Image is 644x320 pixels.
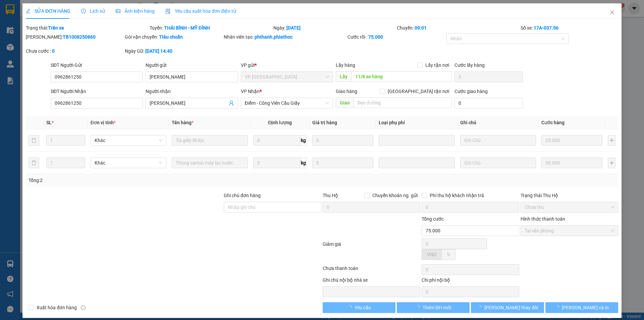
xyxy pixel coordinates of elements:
[145,48,172,54] b: [DATE] 14:40
[25,24,149,32] div: Trạng thái:
[415,25,427,31] b: 09:01
[521,192,618,199] div: Trạng thái Thu Hộ
[48,25,64,31] b: Trên xe
[323,276,420,286] div: Ghi chú nội bộ nhà xe
[164,25,210,31] b: THÁI BÌNH - MỸ ĐÌNH
[562,304,609,311] span: [PERSON_NAME] và In
[422,276,519,286] div: Chi phí nội bộ
[26,8,70,14] span: SỬA ĐƠN HÀNG
[477,305,484,310] span: loading
[116,8,155,14] span: Ảnh kiện hàng
[312,135,373,146] input: 0
[454,62,485,68] label: Cước lấy hàng
[554,305,562,310] span: loading
[29,135,39,146] button: delete
[525,202,614,212] span: Chưa thu
[26,47,123,55] div: Chưa cước :
[534,25,558,31] b: 17A-037.56
[336,62,355,68] span: Lấy hàng
[172,157,248,168] input: VD: Bàn, Ghế
[415,305,423,310] span: loading
[608,157,615,168] button: plus
[603,3,622,22] button: Close
[423,304,451,311] span: Thêm ĐH mới
[159,34,183,40] b: Tiêu chuẩn
[245,98,329,108] span: Điểm - Công Viên Cầu Giấy
[273,24,396,32] div: Ngày:
[241,89,260,94] span: VP Nhận
[34,304,79,311] span: Xuất hóa đơn hàng
[368,34,383,40] b: 75.000
[370,192,420,199] span: Chuyển khoản ng. gửi
[347,305,355,310] span: loading
[51,88,143,95] div: SĐT Người Nhận
[224,202,321,213] input: Ghi chú đơn hàng
[63,34,96,40] b: TB1008250860
[286,25,301,31] b: [DATE]
[454,72,523,82] input: Cước lấy hàng
[146,88,238,95] div: Người nhận
[471,302,544,313] button: [PERSON_NAME] thay đổi
[608,135,615,146] button: plus
[51,61,143,69] div: SĐT Người Gửi
[300,157,307,168] span: kg
[172,120,194,125] span: Tên hàng
[609,10,615,15] span: close
[397,302,470,313] button: Thêm ĐH mới
[460,157,536,168] input: Ghi Chú
[322,240,421,263] div: Giảm giá
[116,9,120,13] span: picture
[229,100,234,106] span: user-add
[245,72,329,82] span: VP Thái Bình
[520,24,619,32] div: Số xe:
[427,192,487,199] span: Phí thu hộ khách nhận trả
[46,120,52,125] span: SL
[454,98,523,108] input: Cước giao hàng
[26,9,31,13] span: edit
[268,120,292,125] span: Định lượng
[224,33,346,41] div: Nhân viên tạo:
[323,193,338,198] span: Thu Hộ
[484,304,538,311] span: [PERSON_NAME] thay đổi
[447,252,450,257] span: %
[146,61,238,69] div: Người gửi
[336,97,354,108] span: Giao
[312,157,373,168] input: 0
[385,88,452,95] span: [GEOGRAPHIC_DATA] tận nơi
[458,116,539,129] th: Ghi chú
[541,157,602,168] input: 0
[149,24,273,32] div: Tuyến:
[422,216,444,222] span: Tổng cước
[26,33,123,41] div: [PERSON_NAME]:
[125,33,222,41] div: Gói vận chuyển:
[347,33,445,41] div: Cước rồi :
[81,9,86,13] span: clock-circle
[460,135,536,146] input: Ghi Chú
[376,116,457,129] th: Loại phụ phí
[336,89,357,94] span: Giao hàng
[521,216,565,222] label: Hình thức thanh toán
[165,9,171,14] img: icon
[336,71,351,82] span: Lấy
[52,48,55,54] b: 0
[323,302,395,313] button: Yêu cầu
[29,157,39,168] button: delete
[355,304,371,311] span: Yêu cầu
[91,120,116,125] span: Đơn vị tính
[81,305,86,310] span: info-circle
[95,135,162,145] span: Khác
[354,97,452,108] input: Dọc đường
[224,193,261,198] label: Ghi chú đơn hàng
[423,61,452,69] span: Lấy tận nơi
[81,8,105,14] span: Lịch sử
[255,34,292,40] b: phthanh.phiethoc
[300,135,307,146] span: kg
[125,47,222,55] div: Ngày GD:
[351,71,452,82] input: Dọc đường
[172,135,248,146] input: VD: Bàn, Ghế
[427,252,436,257] span: VND
[165,8,236,14] span: Yêu cầu xuất hóa đơn điện tử
[454,89,488,94] label: Cước giao hàng
[396,24,520,32] div: Chuyến:
[312,120,337,125] span: Giá trị hàng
